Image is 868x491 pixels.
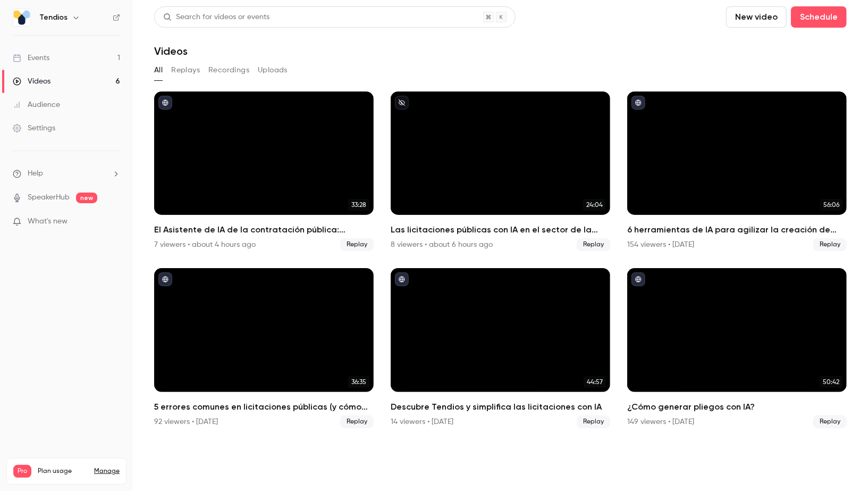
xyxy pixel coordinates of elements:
[38,467,88,476] span: Plan usage
[13,168,120,179] li: help-dropdown-opener
[577,415,610,428] span: Replay
[391,268,610,428] a: 44:57Descubre Tendios y simplifica las licitaciones con IA14 viewers • [DATE]Replay
[584,376,606,388] span: 44:57
[154,91,374,251] a: 33:28El Asistente de IA de la contratación pública: consulta, redacta y valida.7 viewers • about ...
[76,193,97,203] span: new
[158,272,172,286] button: published
[154,239,256,250] div: 7 viewers • about 4 hours ago
[154,417,218,427] div: 92 viewers • [DATE]
[154,268,374,428] a: 36:355 errores comunes en licitaciones públicas (y cómo evitarlos)92 viewers • [DATE]Replay
[154,91,847,428] ul: Videos
[154,91,374,251] li: El Asistente de IA de la contratación pública: consulta, redacta y valida.
[627,268,847,428] li: ¿Cómo generar pliegos con IA?
[627,223,847,236] h2: 6 herramientas de IA para agilizar la creación de expedientes
[154,45,188,57] h1: Videos
[154,401,374,413] h2: 5 errores comunes en licitaciones públicas (y cómo evitarlos)
[340,415,374,428] span: Replay
[94,467,120,476] a: Manage
[348,199,369,211] span: 33:28
[726,6,787,28] button: New video
[820,376,842,388] span: 50:42
[154,268,374,428] li: 5 errores comunes en licitaciones públicas (y cómo evitarlos)
[391,91,610,251] li: Las licitaciones públicas con IA en el sector de la limpieza
[391,268,610,428] li: Descubre Tendios y simplifica las licitaciones con IA
[154,223,374,236] h2: El Asistente de IA de la contratación pública: consulta, redacta y valida.
[158,96,172,110] button: published
[627,91,847,251] a: 56:066 herramientas de IA para agilizar la creación de expedientes154 viewers • [DATE]Replay
[631,96,645,110] button: published
[395,96,409,110] button: unpublished
[13,53,49,63] div: Events
[391,239,493,250] div: 8 viewers • about 6 hours ago
[627,417,694,427] div: 149 viewers • [DATE]
[791,6,847,28] button: Schedule
[391,223,610,236] h2: Las licitaciones públicas con IA en el sector de la limpieza
[13,99,60,110] div: Audience
[13,76,50,87] div: Videos
[813,238,847,251] span: Replay
[154,62,163,79] button: All
[813,415,847,428] span: Replay
[13,9,30,26] img: Tendios
[583,199,606,211] span: 24:04
[627,401,847,413] h2: ¿Cómo generar pliegos con IA?
[39,12,68,23] h6: Tendios
[13,465,31,478] span: Pro
[28,192,70,203] a: SpeakerHub
[395,272,409,286] button: published
[208,62,249,79] button: Recordings
[627,91,847,251] li: 6 herramientas de IA para agilizar la creación de expedientes
[391,417,453,427] div: 14 viewers • [DATE]
[348,376,369,388] span: 36:35
[820,199,842,211] span: 56:06
[258,62,288,79] button: Uploads
[163,12,269,23] div: Search for videos or events
[28,216,68,227] span: What's new
[171,62,200,79] button: Replays
[13,123,55,134] div: Settings
[627,239,694,250] div: 154 viewers • [DATE]
[28,168,43,179] span: Help
[391,91,610,251] a: 24:04Las licitaciones públicas con IA en el sector de la limpieza8 viewers • about 6 hours agoReplay
[154,6,847,485] section: Videos
[631,272,645,286] button: published
[577,238,610,251] span: Replay
[340,238,374,251] span: Replay
[391,401,610,413] h2: Descubre Tendios y simplifica las licitaciones con IA
[627,268,847,428] a: 50:42¿Cómo generar pliegos con IA?149 viewers • [DATE]Replay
